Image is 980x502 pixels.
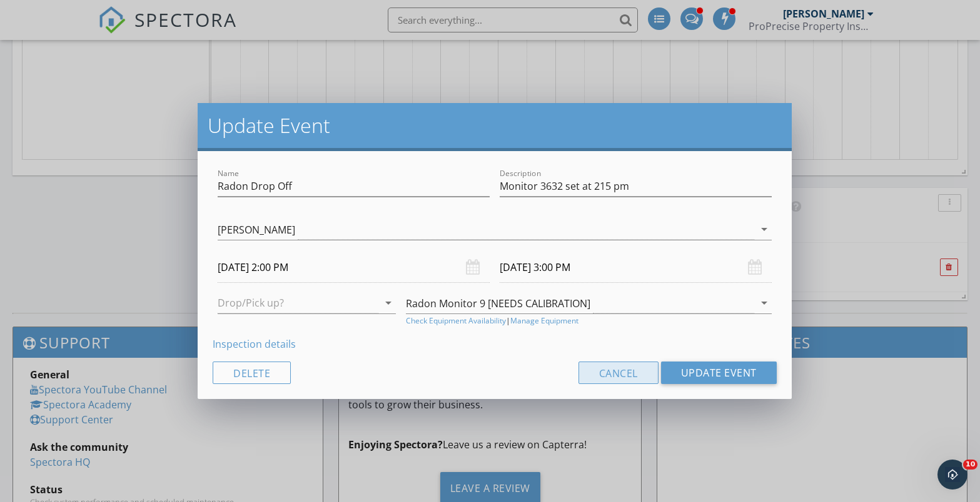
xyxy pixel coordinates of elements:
button: Delete [213,362,291,384]
span: 10 [963,460,977,470]
div: Radon Monitor 9 [NEEDS CALIBRATION] [406,298,590,309]
i: arrow_drop_down [757,222,772,237]
a: Manage Equipment [510,315,578,327]
button: Cancel [578,362,659,384]
input: Select date [500,252,772,283]
div: [PERSON_NAME] [218,224,295,235]
h2: Update Event [208,113,781,138]
i: arrow_drop_down [381,295,396,310]
button: Update Event [661,362,777,384]
input: Select date [218,252,490,283]
a: Inspection details [213,337,296,351]
iframe: Intercom live chat [937,460,967,490]
div: | [406,315,772,327]
a: Check Equipment Availability [406,315,506,327]
i: arrow_drop_down [757,295,772,310]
